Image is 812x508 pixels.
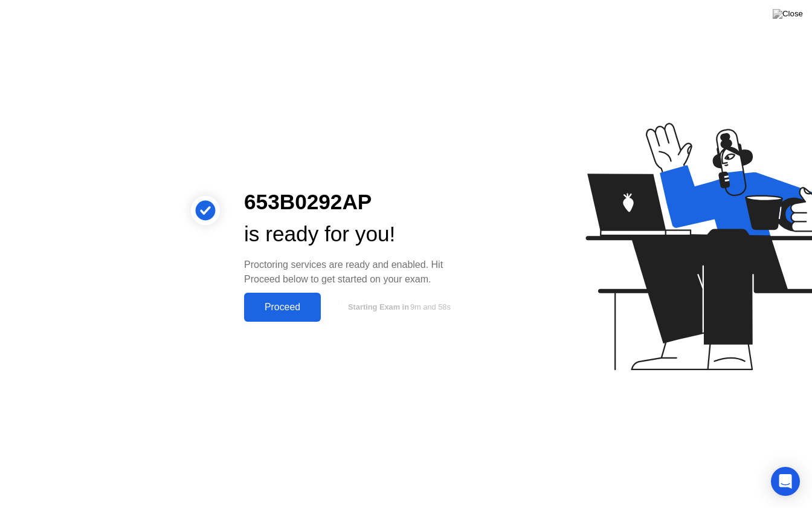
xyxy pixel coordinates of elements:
[773,9,803,19] img: Close
[327,296,469,319] button: Starting Exam in9m and 58s
[244,293,321,322] button: Proceed
[244,258,469,287] div: Proctoring services are ready and enabled. Hit Proceed below to get started on your exam.
[771,467,800,496] div: Open Intercom Messenger
[244,218,469,250] div: is ready for you!
[244,186,469,218] div: 653B0292AP
[410,302,451,311] span: 9m and 58s
[248,302,317,313] div: Proceed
